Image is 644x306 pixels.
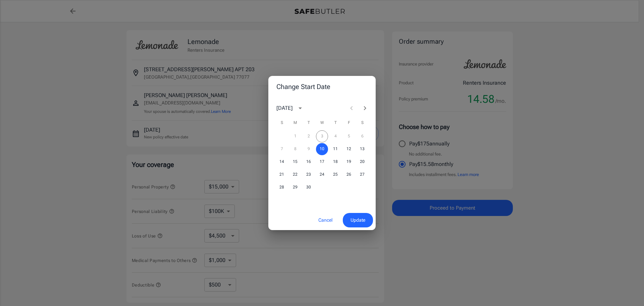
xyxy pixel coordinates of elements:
span: Wednesday [316,116,328,130]
div: [DATE] [276,104,292,112]
button: 20 [356,156,368,168]
button: 14 [276,156,288,168]
button: 29 [289,181,301,193]
button: 12 [343,143,355,155]
button: calendar view is open, switch to year view [294,102,306,114]
button: Cancel [311,213,340,227]
button: 27 [356,169,368,181]
button: 11 [329,143,341,155]
span: Friday [343,116,355,130]
span: Tuesday [303,116,315,130]
span: Sunday [276,116,288,130]
h2: Change Start Date [268,76,376,97]
button: 24 [316,169,328,181]
button: 23 [303,169,315,181]
button: 15 [289,156,301,168]
button: Update [343,213,373,227]
button: 13 [356,143,368,155]
button: 28 [276,181,288,193]
button: 21 [276,169,288,181]
span: Saturday [356,116,368,130]
button: 17 [316,156,328,168]
span: Thursday [329,116,341,130]
button: 16 [303,156,315,168]
span: Update [351,216,365,224]
button: 22 [289,169,301,181]
span: Monday [289,116,301,130]
button: 19 [343,156,355,168]
button: 26 [343,169,355,181]
button: 25 [329,169,341,181]
button: 10 [316,143,328,155]
button: 18 [329,156,341,168]
button: Next month [358,101,372,115]
button: 30 [303,181,315,193]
